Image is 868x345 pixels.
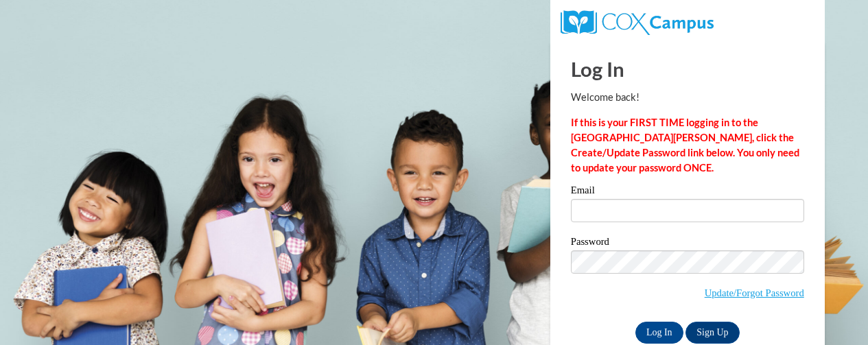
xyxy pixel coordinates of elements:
[571,55,804,83] h1: Log In
[571,237,804,250] label: Password
[571,90,804,105] p: Welcome back!
[561,10,714,35] img: COX Campus
[705,287,804,298] a: Update/Forgot Password
[685,322,739,344] a: Sign Up
[635,322,683,344] input: Log In
[571,117,799,174] strong: If this is your FIRST TIME logging in to the [GEOGRAPHIC_DATA][PERSON_NAME], click the Create/Upd...
[571,185,804,199] label: Email
[561,16,714,27] a: COX Campus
